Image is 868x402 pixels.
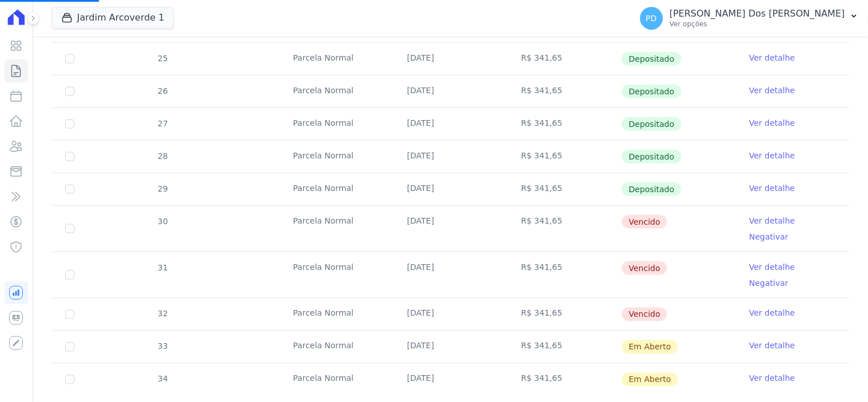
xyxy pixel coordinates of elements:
td: [DATE] [394,173,508,205]
span: Depositado [622,182,681,196]
td: [DATE] [394,43,508,75]
span: 27 [157,119,168,128]
a: Ver detalhe [750,182,795,194]
input: Só é possível selecionar pagamentos em aberto [65,54,74,63]
a: Ver detalhe [750,340,795,352]
span: 25 [157,54,168,63]
td: R$ 341,65 [508,206,621,252]
td: [DATE] [394,141,508,173]
a: Ver detalhe [750,85,795,96]
p: Ver opções [670,19,845,29]
button: Jardim Arcoverde 1 [51,7,175,29]
td: Parcela Normal [279,173,393,205]
a: Negativar [750,232,789,241]
td: Parcela Normal [279,364,393,396]
td: [DATE] [394,298,508,331]
a: Ver detalhe [750,117,795,129]
td: [DATE] [394,364,508,396]
td: [DATE] [394,206,508,252]
span: Vencido [622,261,667,275]
td: R$ 341,65 [508,43,621,75]
span: 32 [157,309,168,319]
span: Em Aberto [622,340,678,354]
a: Ver detalhe [750,215,795,226]
input: default [65,375,74,384]
span: PD [646,14,657,22]
td: Parcela Normal [279,108,393,140]
span: Depositado [622,52,681,66]
span: Vencido [622,308,667,321]
input: default [65,343,74,352]
a: Ver detalhe [750,308,795,319]
input: default [65,224,74,233]
td: R$ 341,65 [508,252,621,298]
span: 26 [157,86,168,95]
a: Ver detalhe [750,373,795,384]
span: 29 [157,184,168,193]
td: Parcela Normal [279,206,393,252]
td: R$ 341,65 [508,364,621,396]
span: 34 [157,375,168,384]
a: Ver detalhe [750,261,795,273]
input: default [65,310,74,319]
span: Depositado [622,85,681,98]
span: Depositado [622,150,681,164]
input: Só é possível selecionar pagamentos em aberto [65,185,74,194]
button: PD [PERSON_NAME] Dos [PERSON_NAME] Ver opções [631,2,868,34]
span: Em Aberto [622,373,678,387]
span: Vencido [622,215,667,229]
input: Só é possível selecionar pagamentos em aberto [65,120,74,129]
td: Parcela Normal [279,252,393,298]
td: R$ 341,65 [508,75,621,108]
a: Ver detalhe [750,52,795,63]
span: Depositado [622,117,681,131]
span: 31 [157,263,168,272]
td: R$ 341,65 [508,108,621,140]
span: 28 [157,152,168,161]
td: [DATE] [394,75,508,108]
td: [DATE] [394,252,508,298]
td: Parcela Normal [279,75,393,108]
input: Só é possível selecionar pagamentos em aberto [65,152,74,161]
a: Negativar [750,278,789,288]
td: Parcela Normal [279,331,393,363]
span: 30 [157,217,168,226]
a: Ver detalhe [750,150,795,161]
td: R$ 341,65 [508,141,621,173]
p: [PERSON_NAME] Dos [PERSON_NAME] [670,8,845,19]
td: R$ 341,65 [508,298,621,331]
td: Parcela Normal [279,298,393,331]
td: Parcela Normal [279,141,393,173]
td: R$ 341,65 [508,173,621,205]
td: Parcela Normal [279,43,393,75]
td: [DATE] [394,108,508,140]
td: R$ 341,65 [508,331,621,363]
td: [DATE] [394,331,508,363]
input: default [65,270,74,280]
input: Só é possível selecionar pagamentos em aberto [65,87,74,96]
span: 33 [157,342,168,351]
